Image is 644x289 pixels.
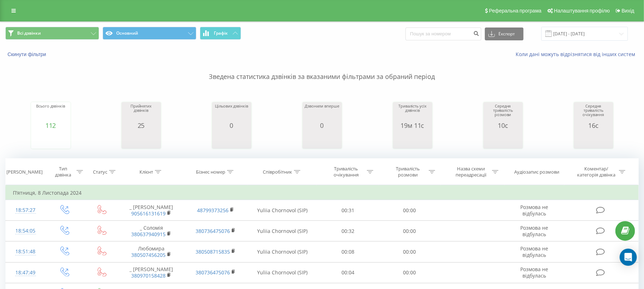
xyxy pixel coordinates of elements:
div: Всього дзвінків [36,104,65,122]
div: Тривалість розмови [389,166,427,178]
td: 00:00 [379,221,441,241]
input: Пошук за номером [405,28,481,40]
div: Прийнятих дзвінків [123,104,159,122]
div: Тривалість очікування [327,166,365,178]
div: Назва схеми переадресації [452,166,490,178]
div: Клієнт [139,169,153,175]
div: Середня тривалість очікування [576,104,611,122]
a: 380970158428 [131,272,166,279]
td: 00:00 [379,200,441,221]
div: Середня тривалість розмови [485,104,521,122]
span: Вихід [622,8,634,14]
div: Аудіозапис розмови [514,169,559,175]
a: 48799373256 [197,207,228,214]
button: Експорт [485,28,523,40]
div: 10с [485,122,521,129]
div: 18:47:49 [13,266,38,280]
div: [PERSON_NAME] [6,169,43,175]
button: Скинути фільтри [5,51,50,58]
td: П’ятниця, 8 Листопада 2024 [6,186,639,200]
span: Налаштування профілю [554,8,610,14]
div: Дзвонили вперше [305,104,339,122]
div: 18:51:48 [13,245,38,259]
a: 380508715835 [196,248,230,255]
button: Основний [103,27,196,40]
button: Всі дзвінки [5,27,99,40]
span: Графік [214,31,228,36]
a: 380736475076 [196,269,230,276]
td: Yuliia Chornovol (SIP) [248,221,317,241]
p: Зведена статистика дзвінків за вказаними фільтрами за обраний період [5,58,639,81]
a: Коли дані можуть відрізнятися вiд інших систем [516,51,639,58]
div: 25 [123,122,159,129]
td: 00:04 [317,262,379,283]
td: 00:08 [317,241,379,262]
div: 16с [576,122,611,129]
div: Бізнес номер [196,169,225,175]
div: Коментар/категорія дзвінка [575,166,617,178]
div: Статус [93,169,107,175]
span: Всі дзвінки [17,30,41,36]
td: _ Соломія [119,221,183,241]
td: 00:32 [317,221,379,241]
td: Любомира [119,241,183,262]
a: 905616131619 [131,210,166,217]
div: Цільових дзвінків [215,104,248,122]
div: 112 [36,122,65,129]
div: 18:54:05 [13,224,38,238]
a: 380736475076 [196,228,230,234]
div: Співробітник [263,169,292,175]
td: _ [PERSON_NAME] [119,262,183,283]
div: 0 [305,122,339,129]
span: Розмова не відбулась [521,204,549,217]
td: Yuliia Chornovol (SIP) [248,262,317,283]
td: Yuliia Chornovol (SIP) [248,200,317,221]
div: Open Intercom Messenger [620,249,637,266]
span: Реферальна програма [489,8,542,14]
button: Графік [200,27,241,40]
td: _ [PERSON_NAME] [119,200,183,221]
a: 380637940915 [131,231,166,238]
td: 00:00 [379,262,441,283]
td: Yuliia Chornovol (SIP) [248,241,317,262]
td: 00:31 [317,200,379,221]
div: 19м 11с [395,122,431,129]
div: Тривалість усіх дзвінків [395,104,431,122]
span: Розмова не відбулась [521,245,549,258]
a: 380507456205 [131,251,166,258]
div: 0 [215,122,248,129]
td: 00:00 [379,241,441,262]
span: Розмова не відбулась [521,224,549,238]
span: Розмова не відбулась [521,266,549,279]
div: Тип дзвінка [51,166,75,178]
div: 18:57:27 [13,203,38,217]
